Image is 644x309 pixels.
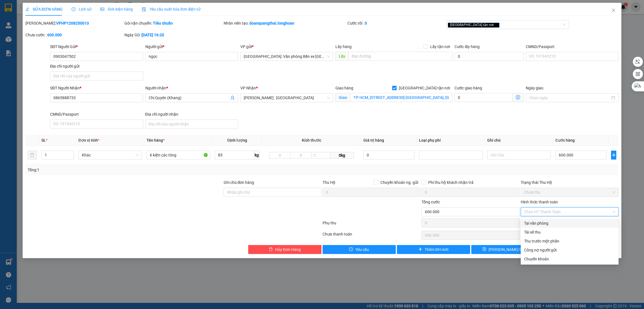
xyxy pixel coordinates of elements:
[555,138,575,142] span: Cước hàng
[322,220,421,230] div: Phụ thu
[521,200,558,204] label: Hình thức thanh toán
[302,138,321,142] span: Kích thước
[378,179,420,186] span: Chuyển khoản ng. gửi
[494,23,497,26] span: close
[49,12,103,22] span: CÔNG TY TNHH CHUYỂN PHÁT NHANH BẢO AN
[47,33,62,37] b: 600.000
[145,120,238,129] input: Địa chỉ của người nhận
[397,245,470,254] button: plusThêm ĐH mới
[25,7,63,11] span: SỬA ĐƠN HÀNG
[244,52,330,61] span: Hải Phòng: Văn phòng Bến xe Thượng Lý
[335,93,350,102] span: Giao
[322,231,421,241] div: Chưa thanh toán
[50,111,143,117] div: CMND/Passport
[524,188,615,196] span: Chưa thu
[425,246,448,253] span: Thêm ĐH mới
[311,152,331,159] input: C
[25,7,29,11] span: edit
[146,151,210,160] input: VD: Bàn, Ghế
[244,94,330,102] span: Hồ Chí Minh : Kho Quận 12
[2,12,42,22] span: [PHONE_NUMBER]
[487,151,551,160] input: Ghi Chú
[72,7,75,11] span: clock-circle
[41,138,46,142] span: SL
[145,111,238,117] div: Địa chỉ người nhận
[37,3,111,10] strong: PHIẾU DÁN LÊN HÀNG
[611,8,616,13] span: close
[28,151,37,160] button: delete
[124,20,222,26] div: Gói vận chuyển:
[428,44,452,50] span: Lấy tận nơi
[524,256,615,262] div: Chuyển khoản
[100,7,104,11] span: picture
[526,86,543,90] label: Ngày giao
[335,52,348,61] span: Lấy
[323,245,396,254] button: exclamation-circleYêu cầu
[417,135,485,146] th: Loại phụ phí
[224,188,321,197] input: Ghi chú đơn hàng
[2,30,86,37] span: Mã đơn: VPHP1208250004
[248,245,321,254] button: deleteHủy Đơn Hàng
[142,7,146,12] img: icon
[79,138,100,142] span: Đơn vị tính
[25,32,123,38] div: Chưa cước :
[142,7,201,11] span: Yêu cầu xuất hóa đơn điện tử
[611,151,616,160] button: plus
[72,7,91,11] span: Lịch sử
[230,96,235,100] span: user-add
[254,151,260,160] span: kg
[2,39,35,43] span: 09:56:08 [DATE]
[606,3,621,18] button: Close
[145,85,238,91] div: Người nhận
[611,153,616,157] span: plus
[269,247,273,252] span: delete
[50,63,143,69] div: Địa chỉ người gửi
[454,44,480,49] label: Cước lấy hàng
[529,95,610,101] input: Ngày giao
[141,33,164,37] b: [DATE] 16:20
[56,21,89,25] b: VPHP1208250013
[448,23,499,28] span: [GEOGRAPHIC_DATA] tận nơi
[471,245,544,254] button: save[PERSON_NAME] thay đổi
[348,52,452,61] input: Dọc đường
[50,72,143,80] input: Địa chỉ của người gửi
[335,44,352,49] span: Lấy hàng
[454,52,524,61] input: Cước lấy hàng
[275,246,301,253] span: Hủy Đơn Hàng
[426,179,476,186] span: Phí thu hộ khách nhận trả
[365,21,367,25] b: 0
[454,93,513,102] input: Cước giao hàng
[526,44,619,50] div: CMND/Passport
[323,180,335,185] span: Thu Hộ
[100,7,133,11] span: Ảnh kiện hàng
[145,44,238,50] div: Người gửi
[521,179,619,186] div: Trạng thái Thu Hộ
[15,12,30,17] strong: CSKH:
[454,86,482,90] label: Cước giao hàng
[363,138,384,142] span: Giá trị hàng
[524,247,615,253] div: Công nợ người gửi
[418,247,422,252] span: plus
[146,138,165,142] span: Tên hàng
[28,167,248,173] div: Tổng: 1
[524,208,615,216] span: Chọn HT Thanh Toán
[524,220,615,226] div: Tại văn phòng
[335,86,353,90] span: Giao hàng
[330,152,354,159] span: 0kg
[50,44,143,50] div: SĐT Người Gửi
[350,93,452,102] input: Giao tận nơi
[249,21,294,25] b: doanquangthai.longhoan
[422,200,440,204] span: Tổng cước
[489,246,533,253] span: [PERSON_NAME] thay đổi
[240,86,256,90] span: VP Nhận
[485,135,553,146] th: Ghi chú
[524,229,615,235] div: Tài xế thu
[521,246,619,255] div: Cước gửi hàng sẽ được ghi vào công nợ của người gửi
[224,180,254,185] label: Ghi chú đơn hàng
[349,247,353,252] span: exclamation-circle
[347,20,445,26] div: Cước rồi :
[524,238,615,244] div: Thu trước một phần
[269,152,290,159] input: D
[516,95,520,99] span: dollar-circle
[397,85,452,91] span: [GEOGRAPHIC_DATA] tận nơi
